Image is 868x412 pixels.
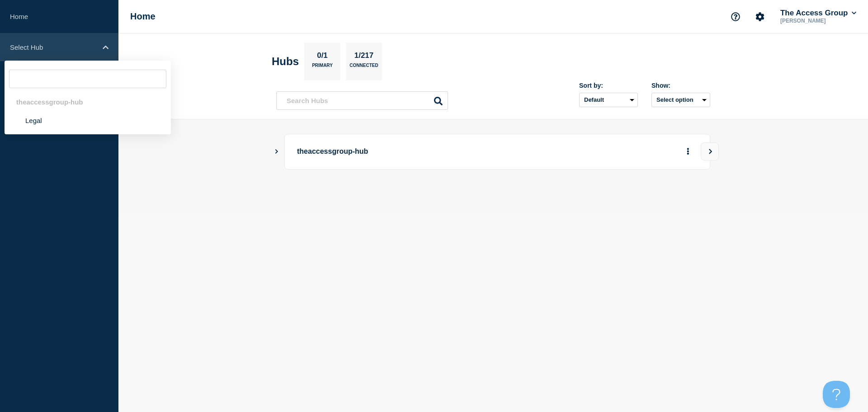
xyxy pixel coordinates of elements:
p: 0/1 [314,51,331,63]
button: Account settings [750,7,769,26]
div: Sort by: [579,82,638,89]
p: 1/217 [351,51,377,63]
li: Legal [5,111,171,130]
p: Primary [312,63,333,72]
p: Connected [349,63,378,72]
button: Support [726,7,745,26]
button: View [701,142,719,161]
h1: Home [130,11,156,22]
button: Select option [651,93,710,107]
iframe: Help Scout Beacon - Open [823,381,850,408]
input: Search Hubs [276,91,448,110]
p: Select Hub [10,43,97,51]
button: More actions [682,143,694,160]
button: The Access Group [778,9,858,18]
p: [PERSON_NAME] [778,18,858,24]
div: Show: [651,82,710,89]
div: theaccessgroup-hub [5,93,171,111]
p: theaccessgroup-hub [297,143,547,160]
h2: Hubs [272,55,299,68]
select: Sort by [579,93,638,107]
button: Show Connected Hubs [274,148,279,155]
